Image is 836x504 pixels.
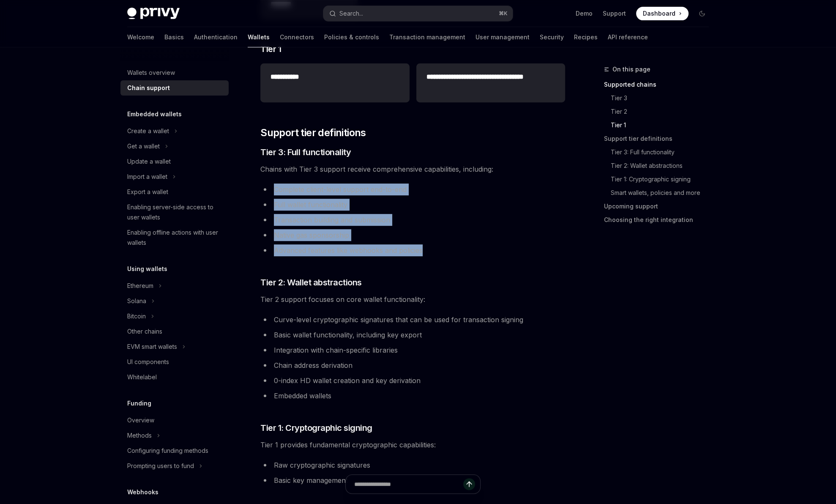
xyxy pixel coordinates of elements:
[324,27,379,47] a: Policies & controls
[260,329,565,341] li: Basic wallet functionality, including key export
[260,229,565,241] li: Native gas sponsorship
[127,27,154,47] a: Welcome
[127,357,169,367] div: UI components
[604,132,716,145] a: Support tier definitions
[120,443,229,458] a: Configuring funding methods
[636,7,688,20] a: Dashboard
[120,225,229,250] a: Enabling offline actions with user wallets
[612,64,650,74] span: On this page
[127,202,224,222] div: Enabling server-side access to user wallets
[260,43,281,55] span: Tier 1
[499,10,508,17] span: ⌘ K
[576,9,593,18] a: Demo
[260,459,565,471] li: Raw cryptographic signatures
[127,109,182,119] h5: Embedded wallets
[260,422,372,434] span: Tier 1: Cryptographic signing
[604,213,716,227] a: Choosing the right integration
[120,354,229,370] a: UI components
[260,359,565,371] li: Chain address derivation
[611,145,716,159] a: Tier 3: Full functionality
[127,398,151,408] h5: Funding
[611,91,716,105] a: Tier 3
[127,296,146,306] div: Solana
[695,7,709,20] button: Toggle dark mode
[574,27,598,47] a: Recipes
[260,375,565,386] li: 0-index HD wallet creation and key derivation
[389,27,465,47] a: Transaction management
[120,154,229,169] a: Update a wallet
[127,187,168,197] div: Export a wallet
[260,293,565,305] span: Tier 2 support focuses on core wallet functionality:
[611,118,716,132] a: Tier 1
[120,200,229,225] a: Enabling server-side access to user wallets
[260,126,366,140] span: Support tier definitions
[611,173,716,186] a: Tier 1: Cryptographic signing
[120,184,229,200] a: Export a wallet
[127,68,175,78] div: Wallets overview
[603,9,626,18] a: Support
[127,311,146,321] div: Bitcoin
[120,370,229,385] a: Whitelabel
[127,326,162,337] div: Other chains
[260,163,565,175] span: Chains with Tier 3 support receive comprehensive capabilities, including:
[248,27,270,47] a: Wallets
[127,446,208,456] div: Configuring funding methods
[127,264,167,274] h5: Using wallets
[604,200,716,213] a: Upcoming support
[127,83,170,93] div: Chain support
[127,156,171,167] div: Update a wallet
[164,27,184,47] a: Basics
[120,413,229,428] a: Overview
[280,27,314,47] a: Connectors
[540,27,564,47] a: Security
[127,430,152,441] div: Methods
[120,324,229,339] a: Other chains
[127,126,169,136] div: Create a wallet
[127,415,154,425] div: Overview
[323,6,513,21] button: Search...⌘K
[260,277,362,288] span: Tier 2: Wallet abstractions
[127,281,153,291] div: Ethereum
[127,372,157,382] div: Whitelabel
[611,105,716,118] a: Tier 2
[260,390,565,402] li: Embedded wallets
[127,487,158,497] h5: Webhooks
[339,8,363,19] div: Search...
[260,439,565,451] span: Tier 1 provides fundamental cryptographic capabilities:
[120,65,229,80] a: Wallets overview
[260,146,351,158] span: Tier 3: Full functionality
[463,478,475,490] button: Send message
[127,172,167,182] div: Import a wallet
[260,314,565,326] li: Curve-level cryptographic signatures that can be used for transaction signing
[611,159,716,173] a: Tier 2: Wallet abstractions
[194,27,238,47] a: Authentication
[260,199,565,211] li: Full wallet functionality
[611,186,716,200] a: Smart wallets, policies and more
[120,80,229,96] a: Chain support
[260,214,565,226] li: Transaction building and submission
[127,8,180,19] img: dark logo
[643,9,675,18] span: Dashboard
[260,244,565,256] li: Advanced features like webhooks and policies
[604,78,716,91] a: Supported chains
[127,461,194,471] div: Prompting users to fund
[260,184,565,195] li: Complete client-level support end-to-end
[127,342,177,352] div: EVM smart wallets
[127,227,224,248] div: Enabling offline actions with user wallets
[475,27,530,47] a: User management
[260,344,565,356] li: Integration with chain-specific libraries
[608,27,648,47] a: API reference
[127,141,160,151] div: Get a wallet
